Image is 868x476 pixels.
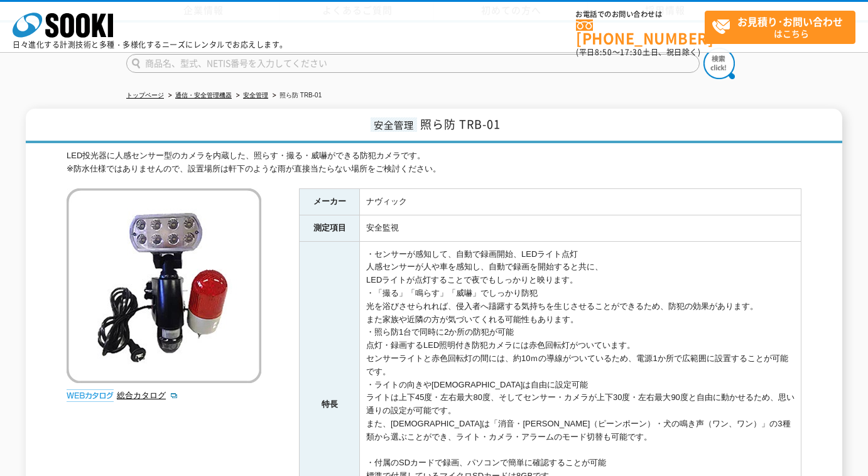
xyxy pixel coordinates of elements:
[13,41,288,48] p: 日々進化する計測技術と多種・多様化するニーズにレンタルでお応えします。
[270,89,322,102] li: 照ら防 TRB-01
[360,188,801,215] td: ナヴィック
[67,188,261,383] img: 照ら防 TRB-01
[300,188,360,215] th: メーカー
[117,391,178,400] a: 総合カタログ
[737,14,843,29] strong: お見積り･お問い合わせ
[371,117,417,132] span: 安全管理
[576,19,705,45] a: [PHONE_NUMBER]
[705,11,855,44] a: お見積り･お問い合わせはこちら
[126,54,700,73] input: 商品名、型式、NETIS番号を入力してください
[712,11,855,43] span: はこちら
[360,215,801,241] td: 安全監視
[300,215,360,241] th: 測定項目
[67,149,801,176] div: LED投光器に人感センサー型のカメラを内蔵した、照らす・撮る・威嚇ができる防犯カメラです。 ※防水仕様ではありませんので、設置場所は軒下のような雨が直接当たらない場所をご検討ください。
[175,92,232,99] a: 通信・安全管理機器
[126,92,164,99] a: トップページ
[620,46,643,58] span: 17:30
[703,48,735,79] img: btn_search.png
[67,389,114,402] img: webカタログ
[576,46,700,58] span: (平日 ～ 土日、祝日除く)
[420,116,501,133] span: 照ら防 TRB-01
[595,46,612,58] span: 8:50
[243,92,268,99] a: 安全管理
[576,11,705,18] span: お電話でのお問い合わせは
